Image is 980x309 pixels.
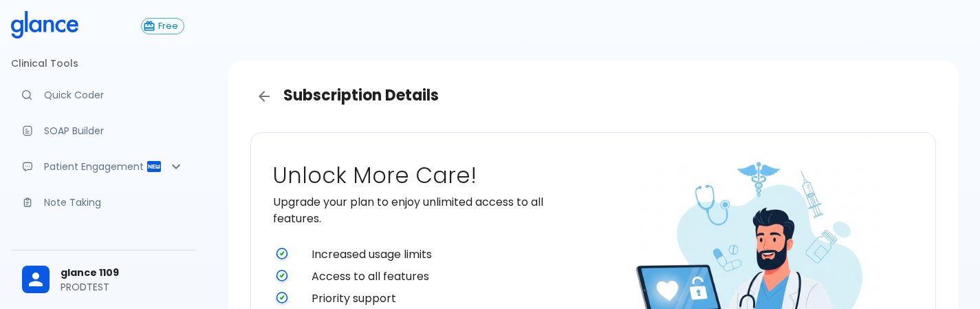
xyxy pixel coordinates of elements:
p: Patient Engagement [44,160,146,173]
li: Clinical Tools [11,47,195,80]
span: Free [153,21,184,32]
span: Access to all features [312,268,588,285]
p: Upgrade your plan to enjoy unlimited access to all features. [273,194,588,227]
span: Priority support [312,290,588,307]
p: Quick Coder [44,88,184,102]
div: glance 1109PRODTEST [11,256,195,303]
a: Advanced note-taking [11,187,195,217]
button: Free [141,18,184,34]
p: Note Taking [44,195,184,209]
div: Patient Reports & Referrals [11,151,195,182]
span: glance 1109 [61,266,184,280]
a: Docugen: Compose a clinical documentation in seconds [11,116,195,146]
a: Back [250,83,278,110]
h3: Subscription Details [250,83,936,110]
h2: Unlock More Care! [273,162,588,189]
p: PRODTEST [61,280,184,294]
a: Click to view or change your subscription [141,18,195,34]
p: SOAP Builder [44,124,184,138]
span: Increased usage limits [312,246,588,263]
a: Moramiz: Find ICD10AM codes instantly [11,80,195,110]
